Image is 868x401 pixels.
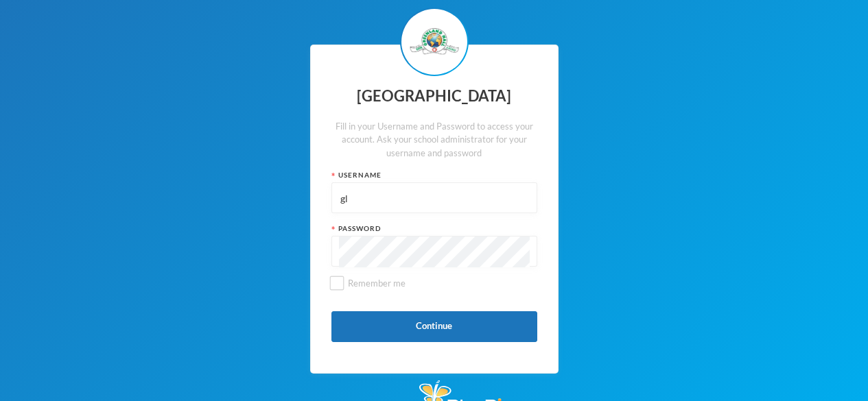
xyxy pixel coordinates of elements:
div: Password [331,223,537,234]
button: Continue [331,311,537,342]
span: Remember me [342,278,411,289]
div: Username [331,170,537,180]
div: Fill in your Username and Password to access your account. Ask your school administrator for your... [331,120,537,160]
div: [GEOGRAPHIC_DATA] [331,83,537,110]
